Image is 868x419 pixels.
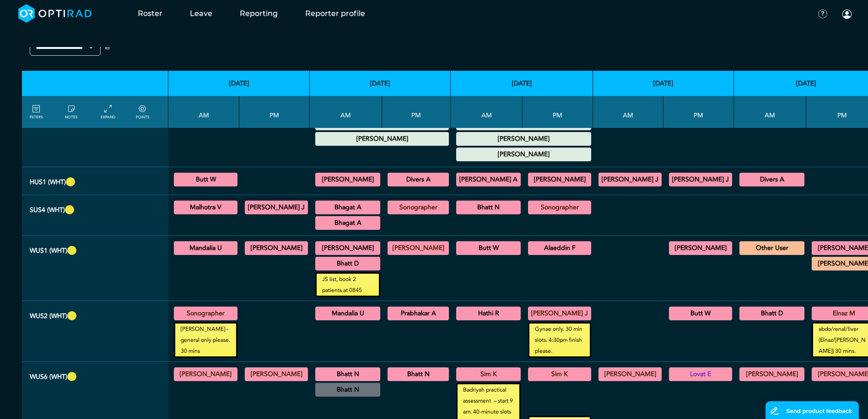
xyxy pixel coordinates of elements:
[246,202,307,213] summary: [PERSON_NAME] J
[22,167,168,195] th: HUS1 (WHT)
[317,202,379,213] summary: Bhagat A
[456,367,521,381] div: US General Adult 08:30 - 12:30
[529,369,590,380] summary: Sim K
[529,324,590,356] small: Gynae only. 30 min slots. 4:30pm finish please.
[670,243,731,254] summary: [PERSON_NAME]
[670,308,731,319] summary: Butt W
[174,241,237,255] div: US General Paediatric 09:00 - 12:30
[388,201,449,214] div: US General Adult 14:00 - 16:30
[669,307,732,320] div: US General Adult 14:00 - 16:30
[30,104,43,120] a: FILTERS
[741,243,803,254] summary: Other User
[315,383,380,397] div: CT Interventional MSK 11:00 - 12:00
[458,174,519,185] summary: [PERSON_NAME] A
[22,195,168,236] th: SUS4 (WHT)
[136,104,149,120] a: collapse/expand expected points
[669,367,732,381] div: General US 14:00 - 16:30
[739,367,804,381] div: US Diagnostic MSK 08:30 - 12:30
[451,71,593,96] th: [DATE]
[174,367,237,381] div: US Diagnostic MSK 08:30 - 12:30
[739,307,804,320] div: US Diagnostic MSK/US Interventional MSK 09:00 - 12:30
[18,4,92,23] img: brand-opti-rad-logos-blue-and-white-d2f68631ba2948856bd03f2d395fb146ddc8fb01b4b6e9315ea85fa773367...
[382,96,451,128] th: PM
[315,201,380,214] div: US Diagnostic MSK/US General Adult 09:00 - 11:15
[245,241,308,255] div: General US/US Diagnostic MSK 14:00 - 16:30
[598,367,662,381] div: General US/US Diagnostic MSK/US Interventional MSK 09:00 - 13:00
[388,173,449,186] div: US General Paediatric 14:15 - 17:30
[22,301,168,362] th: WUS2 (WHT)
[317,308,379,319] summary: Mandalia U
[101,104,115,120] a: collapse/expand entries
[528,241,591,255] div: General US 13:00 - 16:30
[458,243,519,254] summary: Butt W
[600,174,660,185] summary: [PERSON_NAME] J
[528,367,591,381] div: US General Adult 13:30 - 16:45
[528,173,591,186] div: General US/US Diagnostic MSK/US Interventional MSK 13:30 - 16:30
[456,173,521,186] div: US Contrast/General US 08:30 - 12:30
[741,308,803,319] summary: Bhatt D
[456,241,521,255] div: US General Adult 08:30 - 12:30
[315,132,449,146] div: Other Leave 00:00 - 23:59
[389,174,447,185] summary: Divers A
[529,243,590,254] summary: Alaeddin F
[317,384,379,395] summary: Bhatt N
[456,201,521,214] div: US Interventional MSK 08:30 - 12:00
[734,96,806,128] th: AM
[529,308,590,319] summary: [PERSON_NAME] J
[389,369,447,380] summary: Bhatt N
[246,369,307,380] summary: [PERSON_NAME]
[458,369,519,380] summary: Sim K
[741,174,803,185] summary: Divers A
[175,174,236,185] summary: Butt W
[458,308,519,319] summary: Hathi R
[388,367,449,381] div: US Diagnostic MSK 14:00 - 16:30
[168,96,239,128] th: AM
[388,307,449,320] div: CT Urology 14:00 - 16:30
[739,173,804,186] div: US General Paediatric 09:00 - 12:30
[529,202,590,213] summary: Sonographer
[528,307,591,320] div: US General Adult 13:00 - 16:30
[65,104,77,120] a: show/hide notes
[317,274,379,296] small: JS list, book 2 patients at 0845
[310,96,382,128] th: AM
[317,243,379,254] summary: [PERSON_NAME]
[168,71,310,96] th: [DATE]
[315,367,380,381] div: US Interventional MSK 08:30 - 11:00
[669,173,732,186] div: US Head & Neck/US Interventional H&N/US Gynaecology/General US 14:30 - 16:30
[175,369,236,380] summary: [PERSON_NAME]
[741,369,803,380] summary: [PERSON_NAME]
[593,96,663,128] th: AM
[523,96,593,128] th: PM
[315,173,380,186] div: US Head & Neck/US Interventional H&N 09:15 - 12:15
[174,173,237,186] div: US General Adult 09:00 - 12:30
[317,217,379,228] summary: Bhagat A
[389,202,447,213] summary: Sonographer
[458,202,519,213] summary: Bhatt N
[529,174,590,185] summary: [PERSON_NAME]
[175,308,236,319] summary: Sonographer
[239,96,310,128] th: PM
[315,216,380,230] div: US Interventional MSK 11:15 - 12:15
[245,367,308,381] div: General US/US Diagnostic MSK/US Interventional MSK 13:30 - 17:00
[670,369,731,380] summary: Lovat E
[456,307,521,320] div: US General Paediatric 09:30 - 13:00
[458,133,590,144] summary: [PERSON_NAME]
[22,236,168,301] th: WUS1 (WHT)
[246,243,307,254] summary: [PERSON_NAME]
[317,369,379,380] summary: Bhatt N
[663,96,734,128] th: PM
[670,174,731,185] summary: [PERSON_NAME] J
[388,241,449,255] div: US Gynaecology 13:00 - 16:30
[598,173,662,186] div: US Head & Neck/US Interventional H&N/US Gynaecology/General US 09:00 - 13:00
[174,201,237,214] div: General US/US Diagnostic MSK/US Gynaecology/US Interventional H&N/US Interventional MSK/US Interv...
[593,71,734,96] th: [DATE]
[245,201,308,214] div: General US/US Head & Neck/US Interventional H&N/US Gynaecology 13:30 - 16:30
[317,258,379,269] summary: Bhatt D
[310,71,451,96] th: [DATE]
[175,202,236,213] summary: Malhotra V
[456,148,591,161] div: Other Leave 00:00 - 23:59
[600,369,660,380] summary: [PERSON_NAME]
[389,308,447,319] summary: Prabhakar A
[175,324,236,356] small: [PERSON_NAME] - general only please. 30 mins
[317,133,447,144] summary: [PERSON_NAME]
